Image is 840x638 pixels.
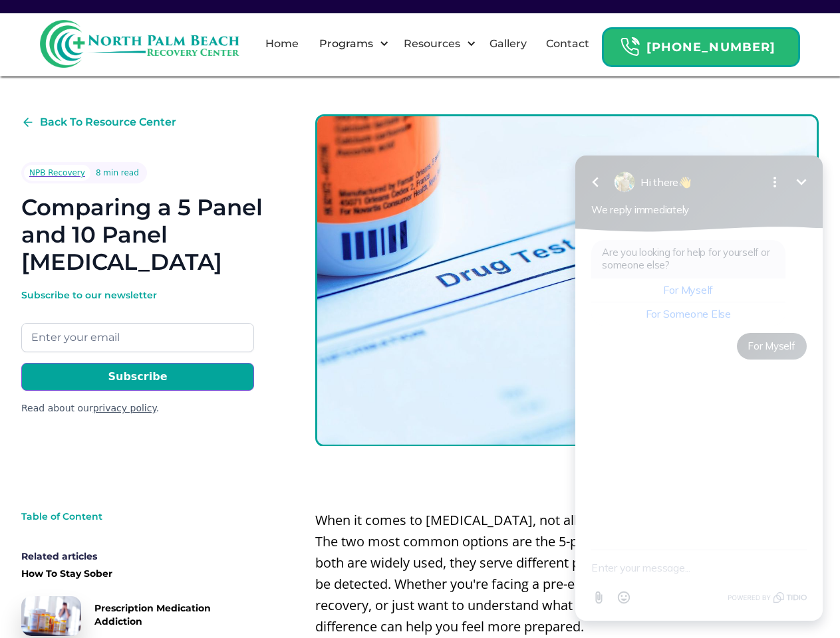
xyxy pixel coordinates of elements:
[21,288,254,415] form: Email Form
[29,166,85,179] div: NPB Recovery
[21,114,176,130] a: Back To Resource Center
[94,601,234,628] div: Prescription Medication Addiction
[315,510,819,637] p: When it comes to [MEDICAL_DATA], not all tests look for the same substances. The two most common ...
[21,567,112,580] div: How To Stay Sober
[40,114,176,130] div: Back To Resource Center
[620,37,640,57] img: Header Calendar Icons
[257,23,307,65] a: Home
[21,550,234,563] div: Related articles
[400,36,464,52] div: Resources
[392,23,480,65] div: Resources
[93,403,156,413] a: privacy policy
[21,567,234,583] a: How To Stay Sober
[646,40,775,54] strong: [PHONE_NUMBER]
[558,142,840,638] iframe: Tidio Chat
[96,166,139,179] div: 8 min read
[21,288,254,302] div: Subscribe to our newsletter
[24,165,90,181] a: NPB Recovery
[482,23,535,65] a: Gallery
[21,363,254,391] input: Subscribe
[21,194,273,275] h1: Comparing a 5 Panel and 10 Panel [MEDICAL_DATA]
[21,401,254,415] div: Read about our .
[21,510,234,523] div: Table of Content
[538,23,597,65] a: Contact
[602,21,800,67] a: Header Calendar Icons[PHONE_NUMBER]
[316,36,376,52] div: Programs
[21,596,234,636] a: Prescription Medication Addiction
[21,323,254,352] input: Enter your email
[308,23,392,65] div: Programs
